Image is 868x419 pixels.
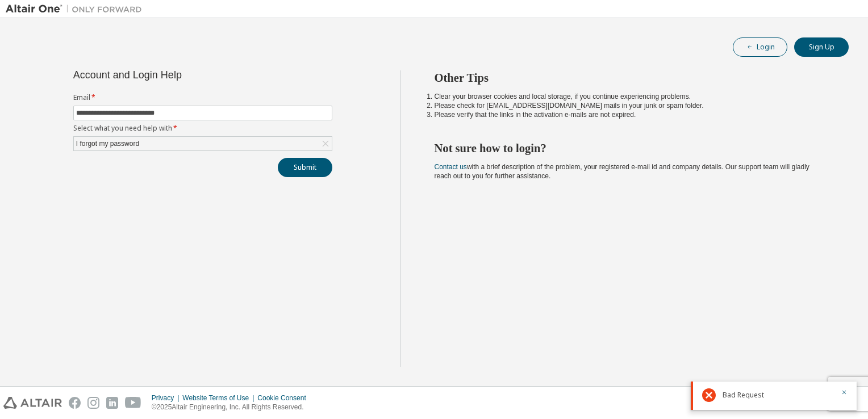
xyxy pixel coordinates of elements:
h2: Not sure how to login? [435,141,829,156]
div: Website Terms of Use [182,393,257,403]
img: Altair One [6,3,148,15]
p: © 2025 Altair Engineering, Inc. All Rights Reserved. [152,403,313,412]
label: Select what you need help with [73,124,332,133]
span: Bad Request [723,391,764,400]
button: Login [733,37,787,57]
div: Account and Login Help [73,70,281,79]
img: youtube.svg [125,397,141,409]
span: with a brief description of the problem, your registered e-mail id and company details. Our suppo... [435,163,809,180]
div: Privacy [152,393,182,403]
img: instagram.svg [87,397,99,409]
label: Email [73,93,332,102]
div: I forgot my password [74,137,141,150]
li: Clear your browser cookies and local storage, if you continue experiencing problems. [435,92,829,101]
img: altair_logo.svg [3,397,62,409]
div: I forgot my password [74,137,332,150]
img: facebook.svg [69,397,81,409]
div: Cookie Consent [257,393,312,403]
li: Please verify that the links in the activation e-mails are not expired. [435,110,829,119]
img: linkedin.svg [106,397,118,409]
li: Please check for [EMAIL_ADDRESS][DOMAIN_NAME] mails in your junk or spam folder. [435,101,829,110]
button: Sign Up [794,37,849,57]
button: Submit [278,158,332,177]
h2: Other Tips [435,70,829,85]
a: Contact us [435,163,467,171]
